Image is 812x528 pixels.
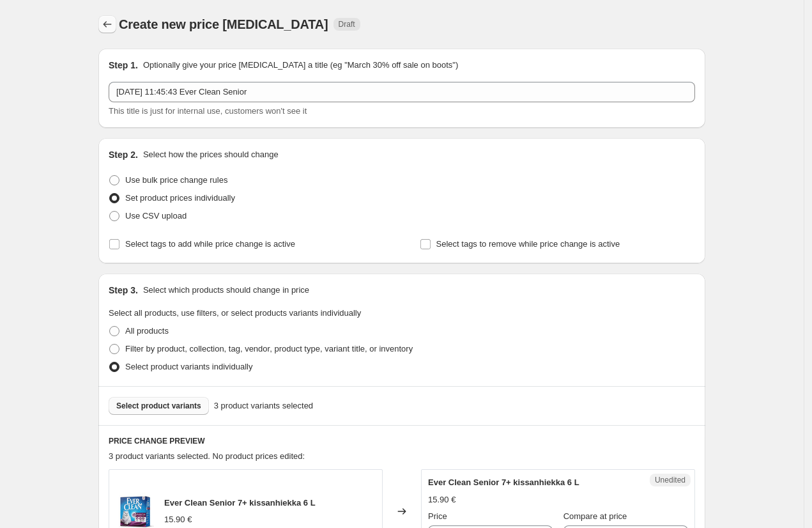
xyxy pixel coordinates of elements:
[164,498,316,508] span: Ever Clean Senior 7+ kissanhiekka 6 L
[143,284,309,297] p: Select which products should change in price
[563,511,627,521] span: Compare at price
[436,239,620,249] span: Select tags to remove while price change is active
[428,478,579,487] span: Ever Clean Senior 7+ kissanhiekka 6 L
[214,400,313,412] span: 3 product variants selected
[109,308,361,318] span: Select all products, use filters, or select products variants individually
[109,284,138,297] h2: Step 3.
[109,451,305,461] span: 3 product variants selected. No product prices edited:
[109,82,695,102] input: 30% off holiday sale
[109,148,138,161] h2: Step 2.
[109,436,695,446] h6: PRICE CHANGE PREVIEW
[119,17,328,31] span: Create new price [MEDICAL_DATA]
[109,397,209,415] button: Select product variants
[125,326,169,336] span: All products
[428,493,456,506] div: 15.90 €
[125,211,187,221] span: Use CSV upload
[125,239,295,249] span: Select tags to add while price change is active
[164,513,192,526] div: 15.90 €
[143,59,458,72] p: Optionally give your price [MEDICAL_DATA] a title (eg "March 30% off sale on boots")
[109,59,138,72] h2: Step 1.
[125,175,227,185] span: Use bulk price change rules
[125,193,235,203] span: Set product prices individually
[125,362,252,371] span: Select product variants individually
[428,511,447,521] span: Price
[116,401,201,411] span: Select product variants
[109,106,307,116] span: This title is just for internal use, customers won't see it
[339,19,355,29] span: Draft
[143,148,279,161] p: Select how the prices should change
[125,344,413,353] span: Filter by product, collection, tag, vendor, product type, variant title, or inventory
[655,475,686,485] span: Unedited
[98,15,116,33] button: Price change jobs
